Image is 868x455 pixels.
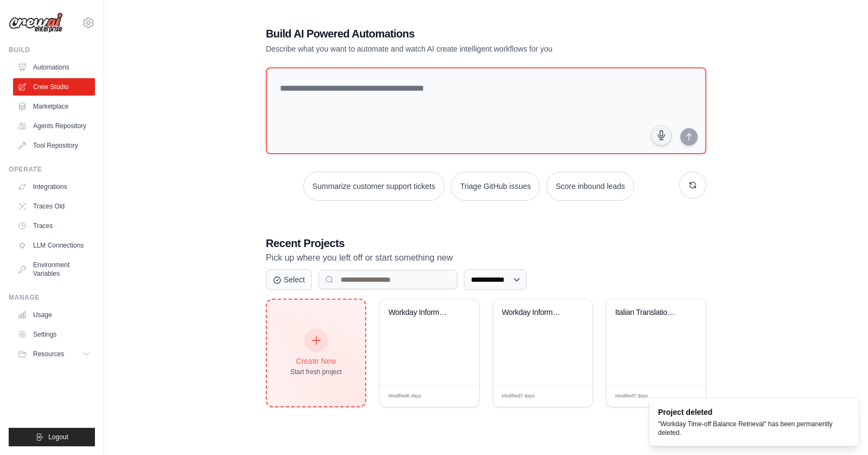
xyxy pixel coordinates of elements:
span: Modified 7 days [502,393,535,400]
span: Edit [567,392,576,400]
button: Resources [13,345,95,363]
a: Settings [13,326,95,343]
div: Workday Information Crew [502,308,567,318]
div: Start fresh project [290,368,342,376]
span: Modified 6 days [388,393,422,400]
a: Traces [13,217,95,235]
button: Score inbound leads [546,172,634,201]
a: Agents Repository [13,117,95,135]
a: Marketplace [13,98,95,115]
div: Operate [9,165,95,174]
a: Integrations [13,178,95,195]
a: Usage [13,306,95,324]
button: Get new suggestions [679,172,706,199]
div: Manage [9,293,95,302]
a: Traces Old [13,198,95,215]
a: Environment Variables [13,256,95,282]
p: Pick up where you left off or start something new [266,251,706,265]
h3: Recent Projects [266,236,706,251]
a: Automations [13,59,95,76]
span: Resources [33,350,64,358]
div: "Workday Time-off Balance Retrieval" has been permanently deleted. [658,420,846,437]
h1: Build AI Powered Automations [266,26,630,41]
button: Click to speak your automation idea [651,125,672,146]
span: Logout [48,433,68,441]
button: Triage GitHub issues [451,172,540,201]
span: Edit [454,392,463,400]
iframe: Chat Widget [814,403,868,455]
button: Select [266,269,312,290]
div: Workday Information Crew [388,308,454,318]
a: LLM Connections [13,237,95,254]
p: Describe what you want to automate and watch AI create intelligent workflows for you [266,43,630,54]
div: Project deleted [658,407,846,418]
div: Italian Translation Automation [615,308,681,318]
a: Crew Studio [13,78,95,96]
div: Build [9,46,95,54]
img: Logo [9,12,63,33]
a: Tool Repository [13,137,95,154]
button: Summarize customer support tickets [303,172,444,201]
div: Create New [290,356,342,366]
button: Logout [9,428,95,446]
span: Modified 7 days [615,393,648,400]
